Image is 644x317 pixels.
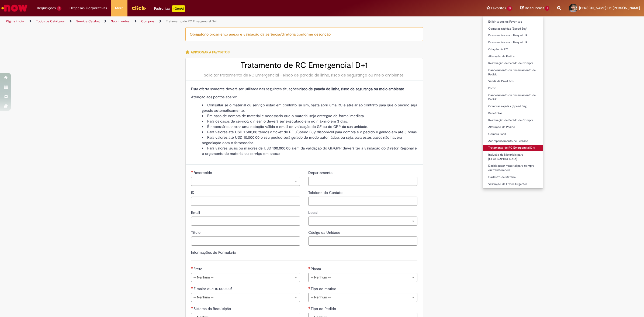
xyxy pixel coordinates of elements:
a: Exibir todos os Favoritos [483,19,543,25]
a: Acompanhamento de Pedidos [483,138,543,144]
a: Tratamento de RC Emergencial D+1 [483,145,543,151]
input: ID [191,197,300,206]
span: ID [191,190,196,195]
a: Cancelamento ou Encerramento de Pedido [483,92,543,102]
span: 2 [57,6,61,11]
span: 1 [545,6,549,11]
a: Alteração de Pedido [483,124,543,130]
div: Padroniza [154,5,185,12]
a: Criação de RC [483,47,543,53]
span: É maior que 10.000,00? [193,286,233,291]
a: Documentos com Bloqueio R [483,33,543,39]
span: Tipo de motivo [311,286,337,291]
span: Necessários [308,306,311,309]
a: Limpar campo Favorecido [191,177,300,186]
span: [PERSON_NAME] De [PERSON_NAME] [579,6,640,10]
a: Reativação de Pedido de Compra [483,117,543,123]
img: ServiceNow [1,3,28,13]
li: Em caso de compra de material é necessário que o material seja entregue de forma imediata. [202,113,417,119]
a: Limpar campo Local [308,217,417,226]
strong: risco de parada de linha, risco de segurança ou meio ambiente [299,86,404,91]
span: Título [191,230,202,235]
span: More [115,5,123,11]
span: Telefone de Contato [308,190,344,195]
a: Validação de Fretes Urgentes [483,181,543,187]
a: Desbloquear material para compra ou transferência [483,163,543,173]
span: Local [308,210,318,215]
a: Cadastro de Material [483,174,543,180]
a: Service Catalog [76,19,99,23]
span: Código da Unidade [308,230,341,235]
span: Despesas Corporativas [70,5,107,11]
a: Compras rápidas (Speed Buy) [483,26,543,32]
a: Compras rápidas (Speed Buy) [483,103,543,109]
span: Tipo de Pedido [311,306,337,311]
span: -- Nenhum -- [193,273,289,282]
a: Todos os Catálogos [36,19,65,23]
label: Informações de Formulário [191,250,236,255]
span: -- Nenhum -- [193,293,289,302]
a: Página inicial [6,19,25,23]
span: Necessários - Favorecido [193,170,213,175]
p: +GenAi [172,5,185,12]
input: Departamento [308,177,417,186]
span: Necessários [191,170,193,173]
span: Planta [311,266,322,271]
h2: Tratamento de RC Emergencial D+1 [191,61,417,70]
a: Venda de Produtos [483,78,543,84]
p: Esta oferta somente deverá ser utilizada nas seguintes situações: . [191,86,417,92]
a: Documentos com Bloqueio R [483,40,543,46]
ul: Favoritos [483,16,543,189]
span: Necessários [191,287,193,289]
li: Para valores até USD 10.000,00 o seu pedido será gerado de modo automático, ou seja, para estes c... [202,135,417,145]
input: Telefone de Contato [308,197,417,206]
li: Para os casos de serviço, o mesmo deverá ser executado em no máximo em 3 dias. [202,119,417,124]
div: Solicitar tratamento de RC Emergencial - Risco de parada de linha, risco de segurança ou meio amb... [191,72,417,78]
li: Para valores até USD 1.500,00 temos o ticket de PFL/Speed Buy disponível para compra e o pedido é... [202,129,417,135]
span: Necessários [308,267,311,269]
li: Consultar se o material ou serviço estão em contrato, se sim, basta abrir uma RC e atrelar ao con... [202,102,417,113]
a: Inclusão de Materiais para [GEOGRAPHIC_DATA] [483,152,543,162]
a: Alteração de Pedido [483,54,543,60]
li: Para valores iguais ou maiores de USD 100.000,00 além da validação do GF/GPP deverá ter a validaç... [202,145,417,156]
ul: Trilhas de página [4,16,425,26]
span: -- Nenhum -- [311,293,406,302]
a: Ponto [483,85,543,91]
span: 21 [507,6,513,11]
span: -- Nenhum -- [311,273,406,282]
span: Requisições [37,5,56,11]
button: Adicionar a Favoritos [185,47,233,58]
span: Rascunhos [525,5,544,11]
a: Compras [141,19,154,23]
a: Benefícios [483,110,543,116]
a: Rascunhos [520,6,549,11]
input: Título [191,236,300,246]
span: Sistema da Requisição [193,306,232,311]
img: click_logo_yellow_360x200.png [131,4,146,12]
input: Código da Unidade [308,236,417,246]
a: Tratamento de RC Emergencial D+1 [166,19,217,23]
span: Adicionar a Favoritos [191,50,230,54]
li: É necessário anexar uma cotação válida e email de validação do GF ou do GPP da sua unidade. [202,124,417,129]
p: Atenção aos pontos abaixo: [191,94,417,100]
span: Necessários [191,306,193,309]
a: Suprimentos [111,19,130,23]
span: Favoritos [491,5,506,11]
a: Reativação de Pedido de Compra [483,60,543,66]
span: Necessários [191,267,193,269]
span: Frete [193,266,203,271]
a: Cancelamento ou Encerramento de Pedido [483,67,543,77]
span: Departamento [308,170,334,175]
a: Compra Fácil [483,131,543,137]
span: Necessários [308,287,311,289]
span: Email [191,210,201,215]
div: Obrigatório orçamento anexo e validação da gerência/diretoria conforme descrição [185,27,423,41]
input: Email [191,217,300,226]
